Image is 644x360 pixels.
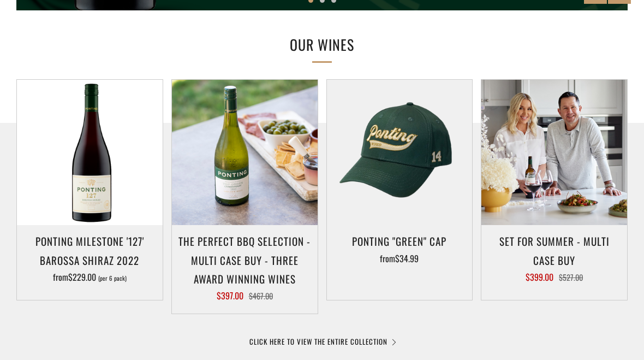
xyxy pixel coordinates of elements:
[217,289,243,302] span: $397.00
[53,270,127,284] span: from
[559,272,583,283] span: $527.00
[68,270,96,284] span: $229.00
[249,336,395,347] a: CLICK HERE TO VIEW THE ENTIRE COLLECTION
[172,232,318,300] a: The perfect BBQ selection - MULTI CASE BUY - Three award winning wines $397.00 $467.00
[142,33,502,56] h2: OUR WINES
[327,232,473,286] a: Ponting "Green" Cap from$34.99
[98,275,127,281] span: (per 6 pack)
[380,252,419,265] span: from
[332,232,467,250] h3: Ponting "Green" Cap
[481,232,627,286] a: Set For Summer - Multi Case Buy $399.00 $527.00
[249,290,273,302] span: $467.00
[177,232,312,288] h3: The perfect BBQ selection - MULTI CASE BUY - Three award winning wines
[22,232,157,269] h3: Ponting Milestone '127' Barossa Shiraz 2022
[526,270,553,284] span: $399.00
[17,232,163,286] a: Ponting Milestone '127' Barossa Shiraz 2022 from$229.00 (per 6 pack)
[487,232,622,269] h3: Set For Summer - Multi Case Buy
[395,252,419,265] span: $34.99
